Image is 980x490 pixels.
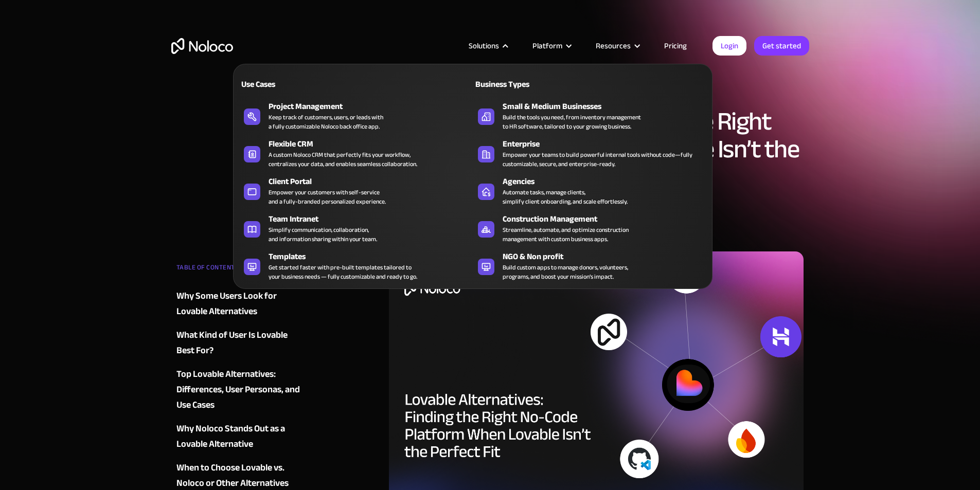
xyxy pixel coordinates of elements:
[473,211,707,246] a: Construction ManagementStreamline, automate, and optimize constructionmanagement with custom busi...
[176,367,301,413] a: Top Lovable Alternatives: Differences, User Personas, and Use Cases‍
[456,39,520,52] div: Solutions
[503,138,711,150] div: Enterprise
[596,39,631,52] div: Resources
[176,328,301,358] a: What Kind of User Is Lovable Best For?
[171,38,233,54] a: home
[239,72,473,96] a: Use Cases
[503,250,711,263] div: NGO & Non profit
[269,100,477,113] div: Project Management
[269,213,477,225] div: Team Intranet
[239,211,473,246] a: Team IntranetSimplify communication, collaboration,and information sharing within your team.
[176,260,301,280] div: TABLE OF CONTENT
[239,136,473,171] a: Flexible CRMA custom Noloco CRM that perfectly fits your workflow,centralizes your data, and enab...
[473,98,707,133] a: Small & Medium BusinessesBuild the tools you need, from inventory managementto HR software, tailo...
[503,100,711,113] div: Small & Medium Businesses
[269,150,417,169] div: A custom Noloco CRM that perfectly fits your workflow, centralizes your data, and enables seamles...
[754,36,809,56] a: Get started
[503,113,641,131] div: Build the tools you need, from inventory management to HR software, tailored to your growing busi...
[503,225,629,244] div: Streamline, automate, and optimize construction management with custom business apps.
[503,263,628,281] div: Build custom apps to manage donors, volunteers, programs, and boost your mission’s impact.
[233,49,712,289] nav: Solutions
[532,39,562,52] div: Platform
[503,213,711,225] div: Construction Management
[473,173,707,208] a: AgenciesAutomate tasks, manage clients,simplify client onboarding, and scale effortlessly.
[712,36,746,56] a: Login
[269,250,477,263] div: Templates
[651,39,700,52] a: Pricing
[503,150,702,169] div: Empower your teams to build powerful internal tools without code—fully customizable, secure, and ...
[473,248,707,283] a: NGO & Non profitBuild custom apps to manage donors, volunteers,programs, and boost your mission’s...
[503,188,628,206] div: Automate tasks, manage clients, simplify client onboarding, and scale effortlessly.
[583,39,651,52] div: Resources
[269,138,477,150] div: Flexible CRM
[239,173,473,208] a: Client PortalEmpower your customers with self-serviceand a fully-branded personalized experience.
[473,72,707,96] a: Business Types
[176,288,301,319] a: Why Some Users Look for Lovable Alternatives
[269,263,417,281] div: Get started faster with pre-built templates tailored to your business needs — fully customizable ...
[269,113,383,131] div: Keep track of customers, users, or leads with a fully customizable Noloco back office app.
[473,136,707,171] a: EnterpriseEmpower your teams to build powerful internal tools without code—fully customizable, se...
[503,175,711,188] div: Agencies
[239,78,351,90] div: Use Cases
[520,39,583,52] div: Platform
[469,39,499,52] div: Solutions
[239,98,473,133] a: Project ManagementKeep track of customers, users, or leads witha fully customizable Noloco back o...
[239,248,473,283] a: TemplatesGet started faster with pre-built templates tailored toyour business needs — fully custo...
[176,421,301,452] a: Why Noloco Stands Out as a Lovable Alternative
[269,188,386,206] div: Empower your customers with self-service and a fully-branded personalized experience.
[269,175,477,188] div: Client Portal
[473,78,585,90] div: Business Types
[269,225,377,244] div: Simplify communication, collaboration, and information sharing within your team.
